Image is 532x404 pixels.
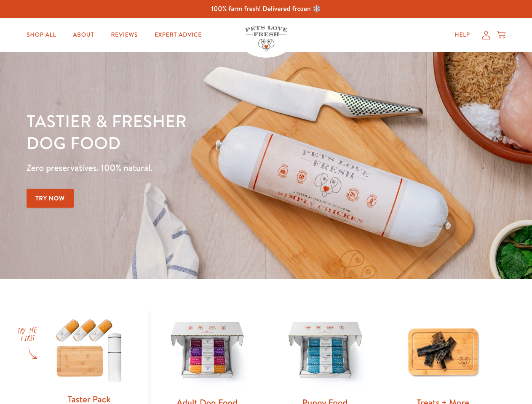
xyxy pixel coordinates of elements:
a: Help [448,27,477,43]
a: Try Now [27,189,74,208]
p: Zero preservatives. 100% natural. [27,160,346,175]
a: Shop All [20,27,63,43]
a: About [66,27,101,43]
h1: Tastier & fresher dog food [27,110,346,154]
img: Pets Love Fresh [245,26,287,51]
a: Expert Advice [148,27,209,43]
a: Reviews [104,27,144,43]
